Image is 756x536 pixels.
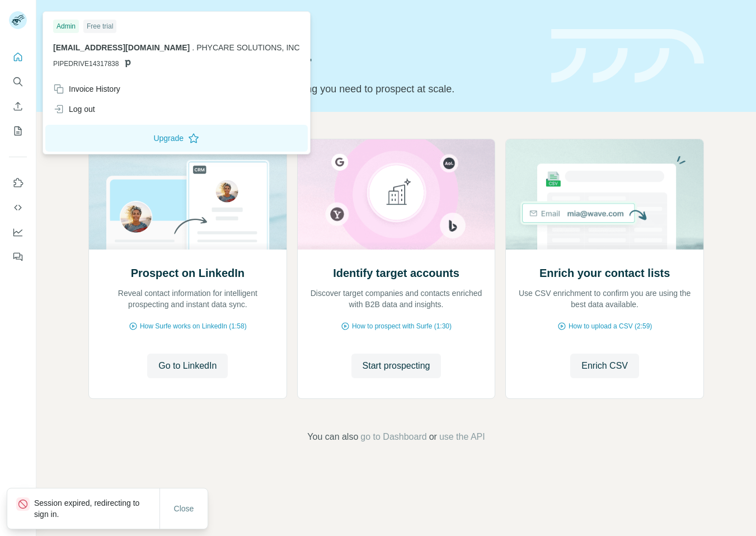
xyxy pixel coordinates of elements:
[140,321,247,331] span: How Surfe works on LinkedIn (1:58)
[88,81,538,97] p: Pick your starting point and we’ll provide everything you need to prospect at scale.
[53,43,190,52] span: [EMAIL_ADDRESS][DOMAIN_NAME]
[88,139,287,250] img: Prospect on LinkedIn
[100,288,275,310] p: Reveal contact information for intelligent prospecting and instant data sync.
[166,499,202,519] button: Close
[333,265,459,281] h2: Identify target accounts
[351,354,442,378] button: Start prospecting
[88,21,538,32] div: Quick start
[569,321,652,331] span: How to upload a CSV (2:59)
[297,139,496,250] img: Identify target accounts
[539,265,670,281] h2: Enrich your contact lists
[88,52,538,74] h1: Let’s prospect together
[352,321,452,331] span: How to prospect with Surfe (1:30)
[34,497,159,520] p: Session expired, redirecting to sign in.
[9,173,27,193] button: Use Surfe on LinkedIn
[360,430,426,444] button: go to Dashboard
[581,359,628,373] span: Enrich CSV
[83,20,116,33] div: Free trial
[9,247,27,267] button: Feedback
[53,20,79,33] div: Admin
[429,430,437,444] span: or
[9,96,27,116] button: Enrich CSV
[53,104,95,115] div: Log out
[45,125,308,152] button: Upgrade
[439,430,485,444] button: use the API
[9,198,27,218] button: Use Surfe API
[363,359,430,373] span: Start prospecting
[9,47,27,67] button: Quick start
[309,288,484,310] p: Discover target companies and contacts enriched with B2B data and insights.
[505,139,704,250] img: Enrich your contact lists
[9,121,27,141] button: My lists
[196,43,299,52] span: PHYCARE SOLUTIONS, INC
[9,72,27,92] button: Search
[517,288,692,310] p: Use CSV enrichment to confirm you are using the best data available.
[307,430,358,444] span: You can also
[147,354,228,378] button: Go to LinkedIn
[174,503,194,514] span: Close
[570,354,639,378] button: Enrich CSV
[9,222,27,242] button: Dashboard
[551,29,704,83] img: banner
[192,43,194,52] span: .
[53,59,119,69] span: PIPEDRIVE14317838
[158,359,217,373] span: Go to LinkedIn
[131,265,245,281] h2: Prospect on LinkedIn
[53,83,120,95] div: Invoice History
